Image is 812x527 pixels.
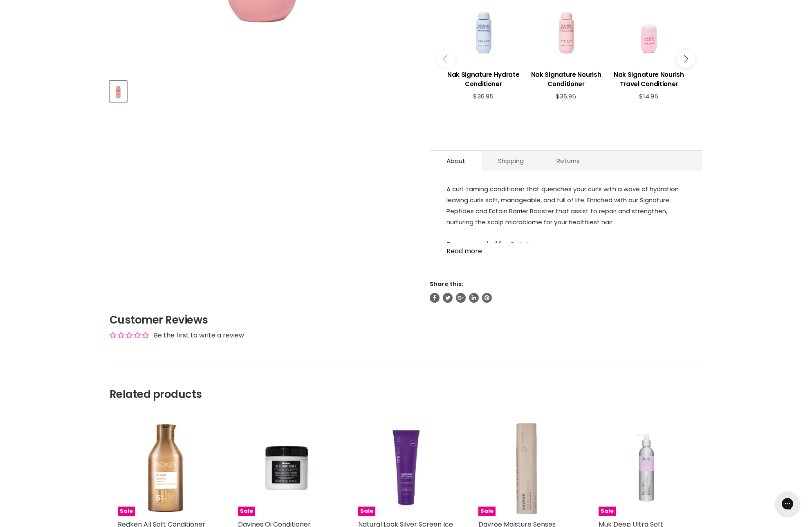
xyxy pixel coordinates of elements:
[446,243,686,255] a: Read more
[612,70,686,89] h3: Nak Signature Nourish Travel Conditioner
[110,330,149,340] div: Average rating is 0.00 stars
[110,81,127,102] button: Nak Signature Curl Conditioner
[446,64,520,93] a: View product:Nak Signature Hydrate Conditioner
[482,151,540,171] a: Shipping
[540,151,596,171] a: Returns
[238,420,334,516] img: Davines Oi Conditioner
[118,420,213,516] a: Redken All Soft Conditioner Redken All Soft Conditioner Sale
[358,507,375,516] span: Sale
[110,82,126,101] img: Nak Signature Curl Conditioner
[110,313,702,327] h2: Customer Reviews
[430,280,463,288] span: Share this:
[529,70,603,89] h3: Nak Signature Nourish Conditioner
[473,92,493,100] span: $36.95
[529,64,603,93] a: View product:Nak Signature Nourish Conditioner
[110,368,702,401] h2: Related products
[599,420,694,516] img: Muk Deep Ultra Soft Conditioner
[238,507,255,516] span: Sale
[358,420,454,516] a: Natural Look Silver Screen Ice Blonde Conditioner Natural Look Silver Screen Ice Blonde Condition...
[556,92,576,100] span: $36.95
[118,507,135,516] span: Sale
[599,420,694,516] a: Muk Deep Ultra Soft Conditioner Sale
[446,240,510,248] strong: Recommended for:
[639,92,658,100] span: $14.95
[612,64,686,93] a: View product:Nak Signature Nourish Travel Conditioner
[478,507,496,516] span: Sale
[118,420,213,516] img: Redken All Soft Conditioner
[154,331,244,340] div: Be the first to write a review
[478,420,574,516] a: Davroe Moisture Senses Hydrating Conditioner Davroe Moisture Senses Hydrating Conditioner Sale
[430,151,482,171] a: About
[478,420,574,516] img: Davroe Moisture Senses Hydrating Conditioner
[446,240,539,248] span: Curly hair.
[599,507,616,516] span: Sale
[430,280,702,302] aside: Share this:
[446,70,520,89] h3: Nak Signature Hydrate Conditioner
[238,420,334,516] a: Davines Oi Conditioner Sale
[446,185,679,226] span: A curl-taming conditioner that quenches your curls with a wave of hydration leaving curls soft, m...
[358,420,454,516] img: Natural Look Silver Screen Ice Blonde Conditioner
[108,78,416,102] div: Product thumbnails
[771,489,804,519] iframe: Gorgias live chat messenger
